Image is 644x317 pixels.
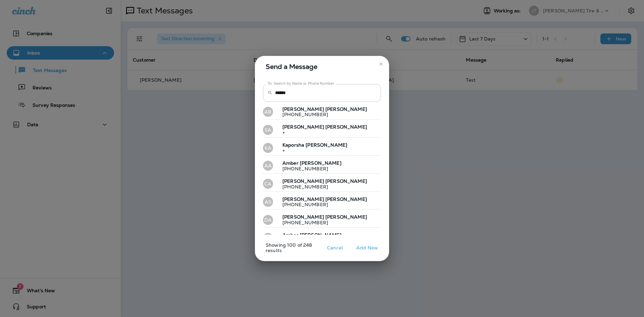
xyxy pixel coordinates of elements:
p: + [277,130,367,135]
span: [PERSON_NAME] [282,214,324,220]
div: AA [263,233,273,243]
button: AB[PERSON_NAME] [PERSON_NAME][PHONE_NUMBER] [263,104,381,120]
button: SA[PERSON_NAME] [PERSON_NAME]+ [263,122,381,138]
div: AB [263,107,273,117]
p: Showing 100 of 248 results [252,242,322,258]
span: Amber [282,160,299,166]
button: CA[PERSON_NAME] [PERSON_NAME][PHONE_NUMBER] [263,176,381,192]
button: close [376,59,386,69]
span: [PERSON_NAME] [325,178,367,184]
div: KA [263,143,273,153]
button: Add New [353,243,381,253]
p: [PHONE_NUMBER] [277,112,367,117]
button: Cancel [322,243,347,253]
p: [PHONE_NUMBER] [277,184,367,189]
span: [PERSON_NAME] [282,178,324,184]
button: KAkaporsha [PERSON_NAME]+ [263,140,381,156]
div: SA [263,125,273,135]
span: Send a Message [266,61,381,72]
label: To: Search by Name or Phone Number [268,81,334,86]
span: kaporsha [282,142,304,148]
span: [PERSON_NAME] [282,196,324,202]
p: [PHONE_NUMBER] [277,166,341,171]
span: [PERSON_NAME] [282,124,324,130]
span: [PERSON_NAME] [325,214,367,220]
span: [PERSON_NAME] [306,142,347,148]
span: [PERSON_NAME] [300,232,341,238]
span: [PERSON_NAME] [300,160,341,166]
span: Amber [282,232,299,238]
div: CA [263,179,273,189]
button: DA[PERSON_NAME] [PERSON_NAME][PHONE_NUMBER] [263,212,381,228]
span: [PERSON_NAME] [282,106,324,112]
p: [PHONE_NUMBER] [277,220,367,225]
div: AA [263,161,273,171]
p: [PHONE_NUMBER] [277,202,367,207]
span: [PERSON_NAME] [325,124,367,130]
span: [PERSON_NAME] [325,196,367,202]
p: + [277,148,347,153]
div: DA [263,215,273,225]
button: AAAmber [PERSON_NAME]+ [263,230,381,246]
button: AAAmber [PERSON_NAME][PHONE_NUMBER] [263,158,381,174]
button: AS[PERSON_NAME] [PERSON_NAME][PHONE_NUMBER] [263,194,381,210]
span: [PERSON_NAME] [325,106,367,112]
div: AS [263,197,273,207]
